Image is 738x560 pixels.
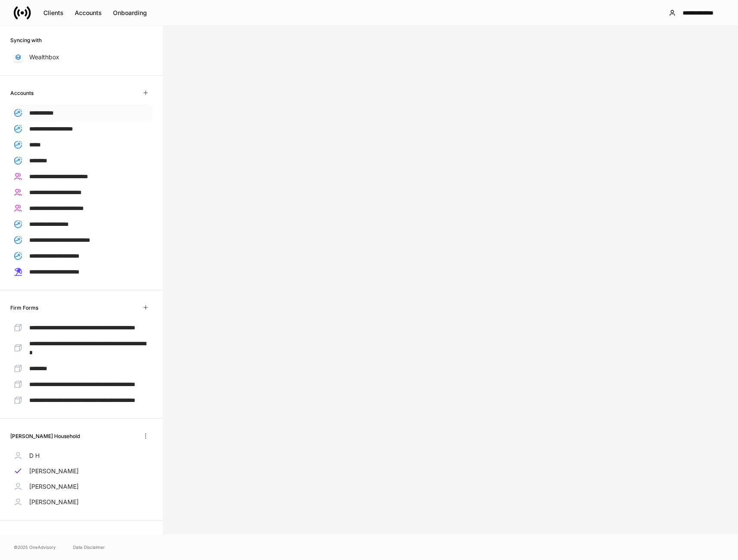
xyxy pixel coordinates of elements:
a: Wealthbox [10,49,152,65]
button: Clients [38,6,69,20]
div: Clients [43,9,64,17]
div: Onboarding [113,9,147,17]
span: © 2025 OneAdvisory [14,544,56,551]
p: Wealthbox [29,53,59,61]
p: [PERSON_NAME] [29,482,79,491]
div: Accounts [75,9,102,17]
h6: [PERSON_NAME] Household [10,432,80,440]
button: Onboarding [107,6,152,20]
button: Accounts [69,6,107,20]
p: D H [29,451,40,460]
a: Data Disclaimer [73,544,105,551]
a: D H [10,448,152,463]
h6: Firm Forms [10,304,38,312]
a: [PERSON_NAME] [10,494,152,510]
p: [PERSON_NAME] [29,467,79,475]
p: [PERSON_NAME] [29,498,79,506]
a: [PERSON_NAME] [10,463,152,479]
h6: Syncing with [10,36,42,44]
a: [PERSON_NAME] [10,479,152,494]
h6: Accounts [10,89,34,97]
